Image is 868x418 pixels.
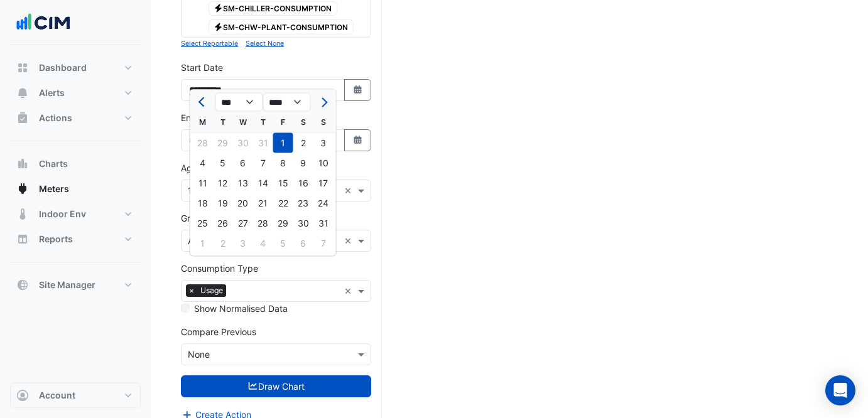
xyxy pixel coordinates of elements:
[293,173,313,193] div: 16
[213,133,233,153] div: 29
[213,173,233,193] div: 12
[233,193,253,213] div: Wednesday, August 20, 2025
[15,10,72,35] img: Company Logo
[193,233,213,254] div: Monday, September 1, 2025
[193,112,213,132] div: M
[273,213,293,233] div: 29
[313,233,334,254] div: Sunday, September 7, 2025
[273,153,293,173] div: Friday, August 8, 2025
[39,112,72,124] span: Actions
[10,383,141,408] button: Account
[313,112,334,132] div: S
[16,62,29,74] app-icon: Dashboard
[181,111,219,124] label: End Date
[181,40,238,48] small: Select Reportable
[39,62,87,74] span: Dashboard
[10,272,141,297] button: Site Manager
[352,85,364,95] fa-icon: Select Date
[193,213,213,233] div: 25
[213,153,233,173] div: Tuesday, August 5, 2025
[39,87,65,99] span: Alerts
[39,183,69,195] span: Meters
[253,153,273,173] div: Thursday, August 7, 2025
[213,193,233,213] div: 19
[253,193,273,213] div: Thursday, August 21, 2025
[313,213,334,233] div: 31
[181,325,256,338] label: Compare Previous
[344,234,355,247] span: Clear
[344,284,355,297] span: Clear
[313,193,334,213] div: 24
[273,213,293,233] div: Friday, August 29, 2025
[344,184,355,197] span: Clear
[273,133,293,153] div: 1
[193,153,213,173] div: 4
[10,176,141,201] button: Meters
[39,233,73,245] span: Reports
[10,105,141,131] button: Actions
[273,112,293,132] div: F
[313,193,334,213] div: Sunday, August 24, 2025
[213,213,233,233] div: 26
[273,173,293,193] div: 15
[293,193,313,213] div: 23
[10,80,141,105] button: Alerts
[293,213,313,233] div: Saturday, August 30, 2025
[16,208,29,220] app-icon: Indoor Env
[193,233,213,254] div: 1
[16,158,29,170] app-icon: Charts
[293,133,313,153] div: 2
[253,133,273,153] div: Thursday, July 31, 2025
[233,153,253,173] div: 6
[253,233,273,254] div: Thursday, September 4, 2025
[246,40,284,48] small: Select None
[313,153,334,173] div: Sunday, August 10, 2025
[193,173,213,193] div: 11
[16,279,29,291] app-icon: Site Manager
[293,133,313,153] div: Saturday, August 2, 2025
[10,55,141,80] button: Dashboard
[233,233,253,254] div: 3
[16,87,29,99] app-icon: Alerts
[233,213,253,233] div: 27
[213,133,233,153] div: Tuesday, July 29, 2025
[313,213,334,233] div: Sunday, August 31, 2025
[215,93,263,112] select: Select month
[825,375,855,405] div: Open Intercom Messenger
[313,173,334,193] div: 17
[253,233,273,254] div: 4
[181,375,371,397] button: Draw Chart
[193,133,213,153] div: 28
[233,193,253,213] div: 20
[293,112,313,132] div: S
[352,135,364,146] fa-icon: Select Date
[10,151,141,176] button: Charts
[181,38,238,49] button: Select Reportable
[213,153,233,173] div: 5
[253,112,273,132] div: T
[253,213,273,233] div: Thursday, August 28, 2025
[273,193,293,213] div: Friday, August 22, 2025
[233,112,253,132] div: W
[213,112,233,132] div: T
[273,153,293,173] div: 8
[253,133,273,153] div: 31
[293,233,313,254] div: Saturday, September 6, 2025
[186,284,197,297] span: ×
[39,389,75,402] span: Account
[195,92,210,112] button: Previous month
[313,133,334,153] div: 3
[181,212,219,225] label: Group By
[293,173,313,193] div: Saturday, August 16, 2025
[313,233,334,254] div: 7
[193,133,213,153] div: Monday, July 28, 2025
[246,38,284,49] button: Select None
[16,112,29,124] app-icon: Actions
[193,213,213,233] div: Monday, August 25, 2025
[39,208,86,220] span: Indoor Env
[273,233,293,254] div: Friday, September 5, 2025
[10,201,141,227] button: Indoor Env
[214,22,223,31] fa-icon: Electricity
[193,193,213,213] div: 18
[209,19,354,35] span: SM-CHW-PLANT-CONSUMPTION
